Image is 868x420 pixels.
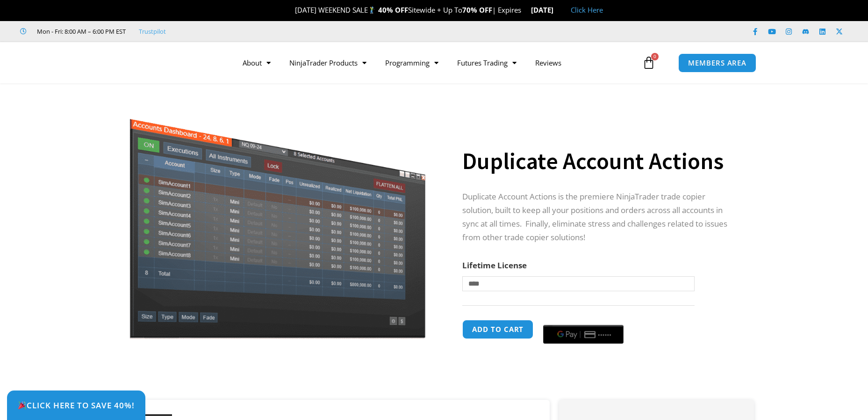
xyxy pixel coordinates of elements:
[233,52,280,74] a: About
[18,401,135,409] span: Click Here to save 40%!
[462,5,492,15] strong: 70% OFF
[541,318,625,319] iframe: Secure payment input frame
[462,190,735,244] p: Duplicate Account Actions is the premiere NinjaTrader trade copier solution, built to keep all yo...
[376,52,448,74] a: Programming
[233,52,640,74] nav: Menu
[99,46,200,80] img: LogoAI | Affordable Indicators – NinjaTrader
[526,52,571,74] a: Reviews
[678,53,756,73] a: MEMBERS AREA
[554,7,561,14] img: 🏭
[18,401,26,409] img: 🎉
[628,49,669,76] a: 0
[127,100,428,339] img: Screenshot 2024-08-26 15414455555
[688,59,746,66] span: MEMBERS AREA
[531,5,561,15] strong: [DATE]
[35,26,126,37] span: Mon - Fri: 8:00 AM – 6:00 PM EST
[139,26,166,37] a: Trustpilot
[543,325,624,344] button: Buy with GPay
[462,260,527,271] label: Lifetime License
[368,7,375,14] img: 🏌️‍♂️
[522,7,529,14] img: ⌛
[462,145,735,177] h1: Duplicate Account Actions
[287,7,294,14] img: 🎉
[571,5,603,15] a: Click Here
[280,52,376,74] a: NinjaTrader Products
[448,52,526,74] a: Futures Trading
[599,332,613,338] text: ••••••
[285,5,531,15] span: [DATE] WEEKEND SALE Sitewide + Up To | Expires
[7,391,145,420] a: 🎉Click Here to save 40%!
[462,320,533,339] button: Add to cart
[378,5,408,15] strong: 40% OFF
[651,53,659,60] span: 0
